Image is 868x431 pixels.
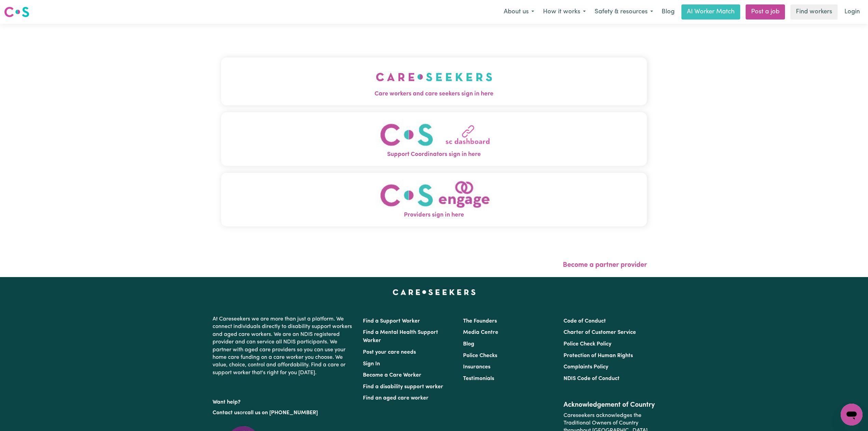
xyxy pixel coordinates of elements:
h2: Acknowledgement of Country [564,401,655,409]
a: Insurances [463,364,490,370]
a: Become a Care Worker [363,373,421,378]
a: Find workers [790,4,838,19]
img: Careseekers logo [4,6,29,18]
a: Protection of Human Rights [564,353,633,358]
a: Media Centre [463,330,498,335]
a: Contact us [213,410,240,416]
a: Find an aged care worker [363,395,429,401]
a: Become a partner provider [563,262,647,269]
a: Blog [463,341,474,347]
a: Find a disability support worker [363,384,443,390]
a: Police Checks [463,353,497,358]
a: AI Worker Match [681,4,740,19]
p: or [213,406,355,419]
a: Find a Support Worker [363,318,420,324]
p: At Careseekers we are more than just a platform. We connect individuals directly to disability su... [213,313,355,379]
a: Post your care needs [363,350,416,355]
span: Care workers and care seekers sign in here [221,90,647,99]
a: Complaints Policy [564,364,608,370]
a: Find a Mental Health Support Worker [363,330,438,343]
a: Testimonials [463,376,494,381]
a: call us on [PHONE_NUMBER] [245,410,318,416]
a: Login [840,4,864,19]
span: Providers sign in here [221,211,647,220]
a: Blog [657,4,679,19]
button: Support Coordinators sign in here [221,112,647,166]
a: Post a job [746,4,785,19]
a: Careseekers home page [393,289,476,295]
p: Want help? [213,396,355,406]
a: Sign In [363,361,380,367]
button: About us [499,5,539,19]
a: Code of Conduct [564,318,606,324]
span: Support Coordinators sign in here [221,150,647,159]
iframe: Button to launch messaging window [841,404,863,426]
a: Charter of Customer Service [564,330,636,335]
a: Careseekers logo [4,4,29,20]
a: The Founders [463,318,497,324]
a: NDIS Code of Conduct [564,376,620,381]
a: Police Check Policy [564,341,611,347]
button: Care workers and care seekers sign in here [221,57,647,105]
button: Providers sign in here [221,173,647,226]
button: Safety & resources [590,5,657,19]
button: How it works [539,5,590,19]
